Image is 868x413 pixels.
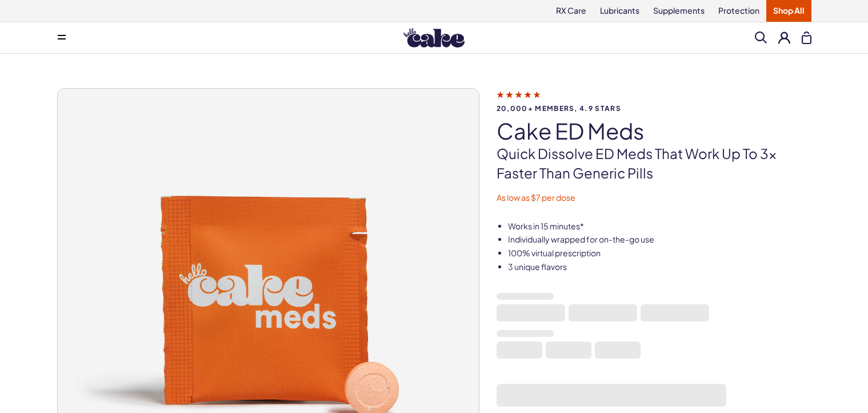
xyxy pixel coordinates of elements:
[508,261,811,273] li: 3 unique flavors
[508,234,811,245] li: Individually wrapped for on-the-go use
[403,28,465,47] img: Hello Cake
[497,119,811,143] h1: Cake ED Meds
[497,89,811,112] a: 20,000+ members, 4.9 stars
[497,105,811,112] span: 20,000+ members, 4.9 stars
[497,192,811,204] p: As low as $7 per dose
[508,221,811,232] li: Works in 15 minutes*
[497,144,811,182] p: Quick dissolve ED Meds that work up to 3x faster than generic pills
[508,248,811,259] li: 100% virtual prescription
